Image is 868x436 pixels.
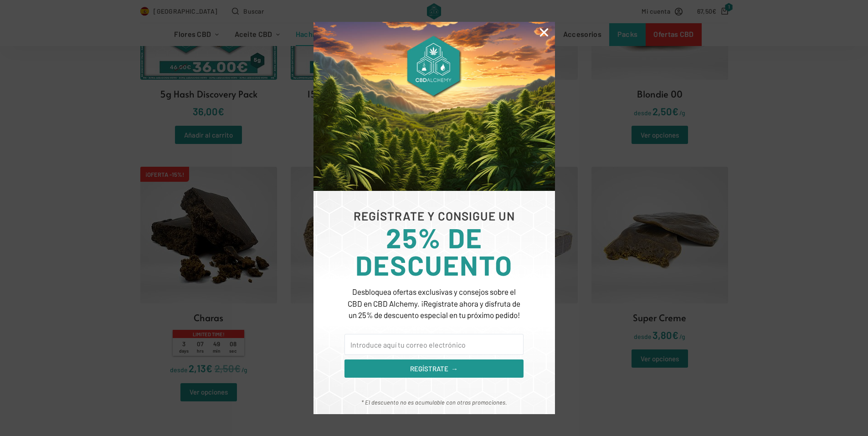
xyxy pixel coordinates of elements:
input: Introduce aquí tu correo electrónico [344,334,523,355]
h3: 25% DE DESCUENTO [344,224,523,278]
em: * El descuento no es acumulable con otras promociones. [361,399,507,406]
p: Desbloquea ofertas exclusivas y consejos sobre el CBD en CBD Alchemy. ¡Regístrate ahora y disfrut... [344,286,523,321]
button: REGÍSTRATE → [344,359,523,378]
span: REGÍSTRATE → [410,364,458,374]
a: Close [538,26,550,38]
h6: REGÍSTRATE Y CONSIGUE UN [344,210,523,221]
